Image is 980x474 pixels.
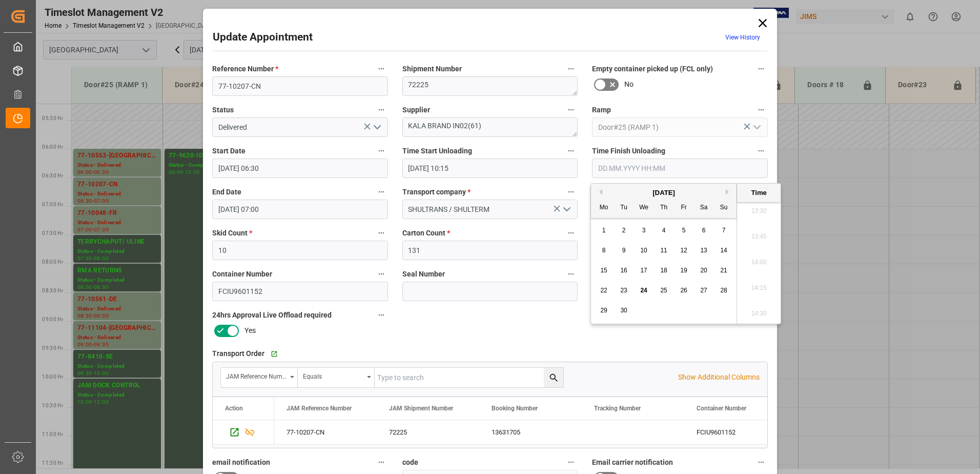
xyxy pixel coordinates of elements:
[660,247,667,254] span: 11
[544,368,563,387] button: search button
[638,284,650,297] div: Choose Wednesday, September 24th, 2025
[662,227,666,234] span: 4
[678,372,760,383] p: Show Additional Columns
[658,264,670,277] div: Choose Thursday, September 18th, 2025
[618,284,630,297] div: Choose Tuesday, September 23rd, 2025
[740,188,778,198] div: Time
[375,144,388,157] button: Start Date
[754,103,768,116] button: Ramp
[718,202,730,214] div: Su
[680,247,687,254] span: 12
[602,227,606,234] span: 1
[212,269,272,280] span: Container Number
[600,267,607,274] span: 15
[375,185,388,199] button: End Date
[221,368,298,387] button: open menu
[640,247,647,254] span: 10
[402,105,430,115] span: Supplier
[660,267,667,274] span: 18
[212,105,234,115] span: Status
[212,159,388,178] input: DD.MM.YYYY HH:MM
[678,284,690,297] div: Choose Friday, September 26th, 2025
[592,64,713,74] span: Empty container picked up (FCL only)
[375,308,388,322] button: 24hrs Approval Live Offload required
[624,79,634,90] span: No
[564,144,578,157] button: Time Start Unloading
[225,405,243,412] div: Action
[680,287,687,294] span: 26
[638,244,650,257] div: Choose Wednesday, September 10th, 2025
[375,226,388,240] button: Skid Count *
[620,287,627,294] span: 23
[492,405,538,412] span: Booking Number
[303,369,363,381] div: Equals
[212,228,252,239] span: Skid Count
[402,269,445,280] span: Seal Number
[212,146,246,156] span: Start Date
[700,287,707,294] span: 27
[389,405,453,412] span: JAM Shipment Number
[212,348,264,359] span: Transport Order
[598,264,610,277] div: Choose Monday, September 15th, 2025
[402,187,471,197] span: Transport company
[725,34,760,41] a: View History
[375,368,563,387] input: Type to search
[658,284,670,297] div: Choose Thursday, September 25th, 2025
[402,117,578,137] textarea: KALA BRAND IN02(61)
[564,185,578,199] button: Transport company *
[369,120,384,135] button: open menu
[618,244,630,257] div: Choose Tuesday, September 9th, 2025
[638,224,650,237] div: Choose Wednesday, September 3rd, 2025
[718,224,730,237] div: Choose Sunday, September 7th, 2025
[640,287,647,294] span: 24
[564,226,578,240] button: Carton Count *
[622,247,626,254] span: 9
[598,304,610,317] div: Choose Monday, September 29th, 2025
[678,244,690,257] div: Choose Friday, September 12th, 2025
[375,267,388,281] button: Container Number
[244,325,256,336] span: Yes
[564,62,578,75] button: Shipment Number
[602,247,606,254] span: 8
[640,267,647,274] span: 17
[598,224,610,237] div: Choose Monday, September 1st, 2025
[212,64,278,74] span: Reference Number
[559,202,574,218] button: open menu
[622,227,626,234] span: 2
[722,227,726,234] span: 7
[564,267,578,281] button: Seal Number
[212,200,388,219] input: DD.MM.YYYY HH:MM
[700,267,707,274] span: 20
[598,244,610,257] div: Choose Monday, September 8th, 2025
[748,120,764,135] button: open menu
[720,287,727,294] span: 28
[660,287,667,294] span: 25
[658,202,670,214] div: Th
[618,202,630,214] div: Tu
[684,420,787,444] div: FCIU9601152
[377,420,479,444] div: 72225
[638,264,650,277] div: Choose Wednesday, September 17th, 2025
[698,224,710,237] div: Choose Saturday, September 6th, 2025
[720,247,727,254] span: 14
[618,264,630,277] div: Choose Tuesday, September 16th, 2025
[592,146,665,156] span: Time Finish Unloading
[564,456,578,469] button: code
[642,227,646,234] span: 3
[680,267,687,274] span: 19
[718,284,730,297] div: Choose Sunday, September 28th, 2025
[592,105,611,115] span: Ramp
[375,103,388,116] button: Status
[402,64,462,74] span: Shipment Number
[598,284,610,297] div: Choose Monday, September 22nd, 2025
[592,457,673,468] span: Email carrier notification
[658,224,670,237] div: Choose Thursday, September 4th, 2025
[698,202,710,214] div: Sa
[594,221,734,321] div: month 2025-09
[594,405,641,412] span: Tracking Number
[698,284,710,297] div: Choose Saturday, September 27th, 2025
[592,159,768,178] input: DD.MM.YYYY HH:MM
[600,287,607,294] span: 22
[591,188,737,198] div: [DATE]
[718,244,730,257] div: Choose Sunday, September 14th, 2025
